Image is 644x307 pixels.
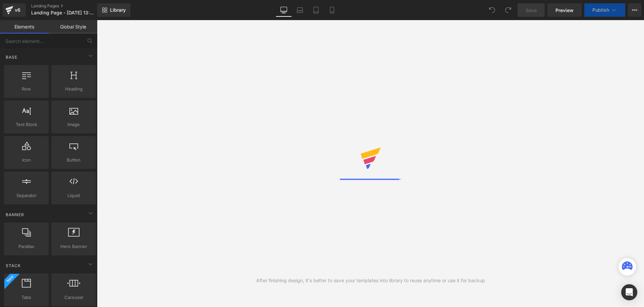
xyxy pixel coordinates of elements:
a: New Library [97,3,130,17]
span: Icon [6,157,47,164]
a: Desktop [276,3,292,17]
span: Publish [592,7,609,13]
span: Carousel [53,294,94,301]
span: Preview [555,7,574,14]
span: Stack [5,262,21,269]
a: Mobile [324,3,340,17]
span: Tabs [6,294,47,301]
a: Laptop [292,3,308,17]
span: Library [110,7,126,13]
a: Global Style [49,20,97,34]
span: Hero Banner [53,243,94,250]
a: Tablet [308,3,324,17]
span: Heading [53,85,94,93]
div: v6 [13,6,22,14]
a: v6 [3,3,26,17]
span: Save [526,7,537,14]
button: More [628,3,641,17]
div: After finishing design, it's better to save your templates into library to reuse anytime or use i... [256,277,485,284]
span: Liquid [53,192,94,199]
span: Row [6,85,47,93]
span: Landing Page - [DATE] 13:45:29 [31,10,96,15]
span: Separator [6,192,47,199]
a: Landing Pages [31,3,108,9]
button: Redo [501,3,515,17]
span: Banner [5,211,25,218]
span: Image [53,121,94,128]
button: Publish [584,3,625,17]
span: Button [53,157,94,164]
span: Parallax [6,243,47,250]
a: Preview [547,3,582,17]
span: Text Block [6,121,47,128]
span: Base [5,54,18,60]
button: Undo [485,3,499,17]
div: Open Intercom Messenger [621,284,637,300]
